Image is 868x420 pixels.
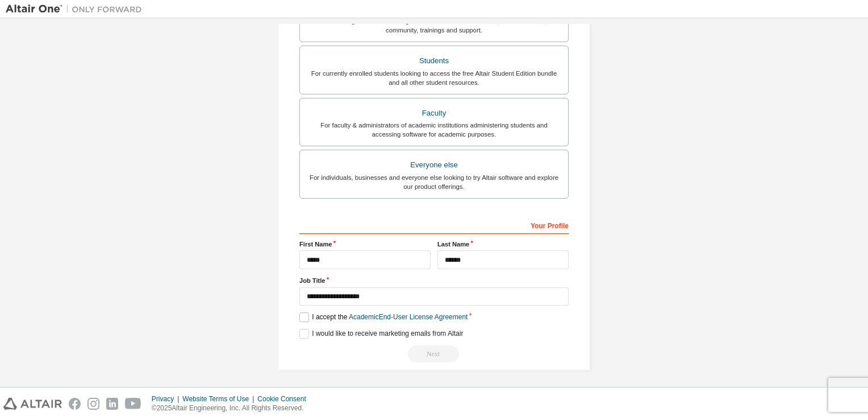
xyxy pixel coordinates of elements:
div: Everyone else [307,157,561,173]
img: facebook.svg [69,398,81,410]
div: For currently enrolled students looking to access the free Altair Student Edition bundle and all ... [307,69,561,87]
div: Faculty [307,105,561,121]
div: For existing customers looking to access software downloads, HPC resources, community, trainings ... [307,17,561,35]
img: youtube.svg [125,398,141,410]
img: altair_logo.svg [3,398,62,410]
div: For faculty & administrators of academic institutions administering students and accessing softwa... [307,121,561,139]
div: Read and acccept EULA to continue [299,345,569,363]
img: Altair One [6,3,148,15]
div: Website Terms of Use [182,394,257,403]
a: Academic End-User License Agreement [349,313,468,321]
img: linkedin.svg [106,398,118,410]
label: Last Name [437,240,569,249]
label: I would like to receive marketing emails from Altair [299,329,463,339]
label: First Name [299,240,431,249]
div: Privacy [152,394,182,403]
img: instagram.svg [87,398,99,410]
div: For individuals, businesses and everyone else looking to try Altair software and explore our prod... [307,173,561,191]
label: I accept the [299,312,468,322]
p: © 2025 Altair Engineering, Inc. All Rights Reserved. [152,403,313,413]
div: Students [307,53,561,69]
label: Job Title [299,276,569,285]
div: Your Profile [299,216,569,234]
div: Cookie Consent [257,394,312,403]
